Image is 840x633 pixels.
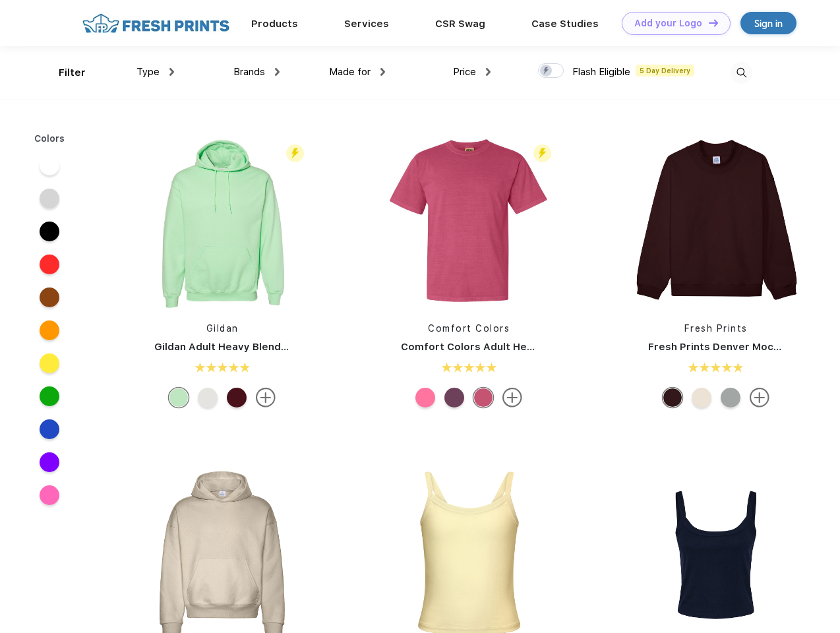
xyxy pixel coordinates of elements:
a: Gildan Adult Heavy Blend 8 Oz. 50/50 Hooded Sweatshirt [154,341,442,353]
div: Ash [198,388,218,407]
a: Comfort Colors Adult Heavyweight T-Shirt [401,341,616,353]
a: Products [251,18,298,30]
div: Sign in [754,16,783,31]
img: dropdown.png [169,68,174,76]
img: more.svg [750,388,769,407]
img: func=resize&h=266 [628,133,804,309]
img: dropdown.png [380,68,385,76]
span: Price [453,66,476,78]
span: 5 Day Delivery [636,65,694,76]
img: desktop_search.svg [731,62,752,84]
div: Burgundy [663,388,682,407]
div: Mint Green [169,388,189,407]
a: Sign in [740,12,796,34]
span: Flash Eligible [572,66,630,78]
a: Comfort Colors [428,323,510,334]
img: dropdown.png [486,68,491,76]
img: func=resize&h=266 [381,133,556,309]
span: Made for [329,66,371,78]
img: DT [709,19,718,26]
div: Crunchberry [473,388,493,407]
div: Colors [24,132,75,146]
div: Add your Logo [634,18,702,29]
div: Neon Pink [415,388,435,407]
img: fo%20logo%202.webp [78,12,233,35]
div: Heathered Grey [721,388,740,407]
img: dropdown.png [275,68,280,76]
img: flash_active_toggle.svg [533,144,551,162]
a: Gildan [206,323,239,334]
span: Brands [233,66,265,78]
img: more.svg [256,388,276,407]
div: Garnet [227,388,247,407]
div: Berry [444,388,464,407]
a: Fresh Prints [684,323,748,334]
img: flash_active_toggle.svg [286,144,304,162]
img: more.svg [502,388,522,407]
img: func=resize&h=266 [135,133,310,309]
div: Filter [59,65,86,80]
div: Buttermilk [692,388,711,407]
span: Type [136,66,160,78]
